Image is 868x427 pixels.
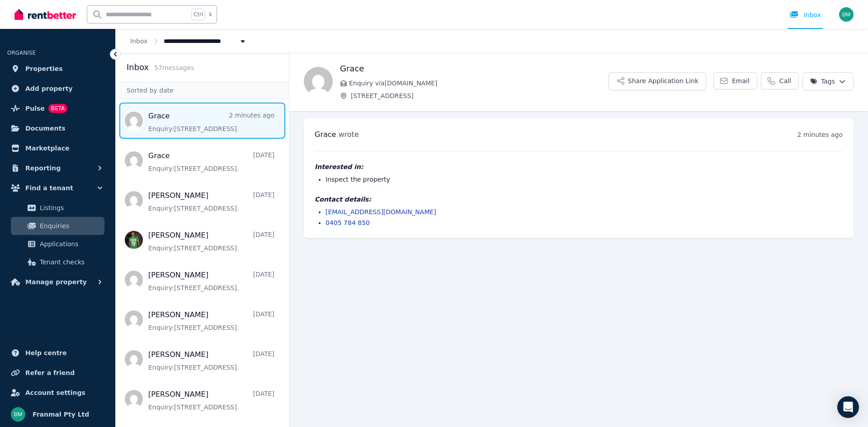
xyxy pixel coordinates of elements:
a: PulseBETA [7,99,108,117]
h4: Interested in: [315,162,843,171]
a: Refer a friend [7,364,108,382]
span: Ctrl [191,9,205,20]
span: Tags [810,77,835,86]
span: Refer a friend [25,367,75,378]
a: Marketplace [7,139,108,157]
span: Franmal Pty Ltd [33,409,89,420]
span: Add property [25,83,73,94]
a: [PERSON_NAME][DATE]Enquiry:[STREET_ADDRESS]. [148,389,274,412]
a: Account settings [7,384,108,402]
a: [PERSON_NAME][DATE]Enquiry:[STREET_ADDRESS]. [148,349,274,372]
a: Tenant checks [11,253,104,271]
span: Find a tenant [25,183,73,193]
img: Franmal Pty Ltd [11,407,25,422]
span: Manage property [25,277,87,287]
img: Grace [304,67,333,96]
span: Grace [315,130,336,139]
button: Share Application Link [609,72,706,90]
button: Manage property [7,273,108,291]
span: Documents [25,123,66,134]
span: Enquiry via [DOMAIN_NAME] [349,79,609,88]
a: Grace2 minutes agoEnquiry:[STREET_ADDRESS]. [148,111,274,133]
a: Inbox [130,38,147,45]
span: Account settings [25,387,85,398]
a: Listings [11,199,104,217]
h2: Inbox [127,61,149,74]
span: Reporting [25,163,61,174]
span: ORGANISE [7,50,36,56]
a: Add property [7,80,108,98]
a: Call [761,72,799,89]
li: Inspect the property [325,175,843,184]
span: Properties [25,63,63,74]
a: 0405 784 850 [325,219,370,226]
span: Help centre [25,347,67,358]
span: wrote [339,130,359,139]
span: Tenant checks [40,257,101,267]
span: k [209,11,212,18]
a: Properties [7,60,108,78]
span: [STREET_ADDRESS] [351,91,609,100]
time: 2 minutes ago [797,131,843,138]
button: Find a tenant [7,179,108,197]
a: Help centre [7,344,108,362]
a: [PERSON_NAME][DATE]Enquiry:[STREET_ADDRESS]. [148,190,274,213]
span: Enquiries [40,221,101,231]
div: Inbox [789,10,821,19]
button: Reporting [7,159,108,177]
span: Pulse [25,103,45,114]
a: [PERSON_NAME][DATE]Enquiry:[STREET_ADDRESS]. [148,270,274,292]
span: Marketplace [25,143,69,154]
a: Email [713,72,757,89]
div: Sorted by date [116,82,289,99]
a: [PERSON_NAME][DATE]Enquiry:[STREET_ADDRESS]. [148,310,274,332]
div: Open Intercom Messenger [837,396,859,418]
a: Grace[DATE]Enquiry:[STREET_ADDRESS]. [148,150,274,173]
button: Tags [802,72,854,90]
span: Listings [40,202,101,213]
a: Enquiries [11,217,104,235]
a: [EMAIL_ADDRESS][DOMAIN_NAME] [325,208,436,216]
span: BETA [48,104,67,113]
a: Applications [11,235,104,253]
h1: Grace [340,62,609,75]
span: 57 message s [154,64,194,71]
a: Documents [7,119,108,137]
img: RentBetter [14,8,76,21]
a: [PERSON_NAME][DATE]Enquiry:[STREET_ADDRESS]. [148,230,274,253]
nav: Breadcrumb [116,29,262,53]
span: Applications [40,239,101,249]
span: Email [732,76,750,85]
span: Call [779,76,791,85]
h4: Contact details: [315,195,843,204]
img: Franmal Pty Ltd [839,7,854,22]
